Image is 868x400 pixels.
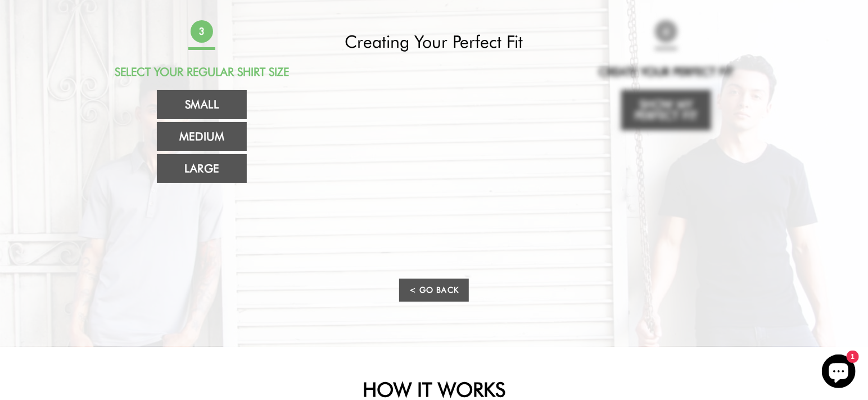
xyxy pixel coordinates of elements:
h2: Select Your Regular Shirt Size [102,65,301,79]
a: Large [157,154,247,183]
inbox-online-store-chat: Shopify online store chat [819,354,859,391]
span: 3 [189,19,214,44]
h2: Creating Your Perfect Fit [334,31,534,52]
a: < Go Back [399,279,469,302]
a: Small [157,90,247,119]
a: Medium [157,122,247,151]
